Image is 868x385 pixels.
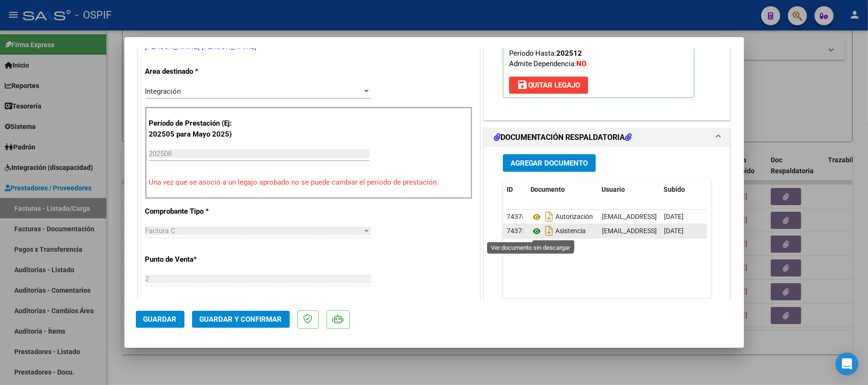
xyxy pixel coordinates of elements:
[664,227,684,235] span: [DATE]
[660,179,708,200] datatable-header-cell: Subido
[557,49,582,58] strong: 202512
[507,186,513,193] span: ID
[494,132,632,143] h1: DOCUMENTACIÓN RESPALDATORIA
[602,186,625,193] span: Usuario
[543,223,555,238] i: Descargar documento
[145,87,181,96] span: Integración
[531,186,565,193] span: Documento
[598,179,660,200] datatable-header-cell: Usuario
[145,254,244,265] p: Punto de Venta
[503,179,527,200] datatable-header-cell: ID
[145,227,176,235] span: Factura C
[136,311,184,328] button: Guardar
[192,311,290,328] button: Guardar y Confirmar
[149,177,469,188] p: Una vez que se asoció a un legajo aprobado no se puede cambiar el período de prestación.
[664,213,684,220] span: [DATE]
[509,77,588,94] button: Quitar Legajo
[507,213,526,220] span: 74374
[602,227,764,235] span: [EMAIL_ADDRESS][DOMAIN_NAME] - [PERSON_NAME]
[507,227,526,235] span: 74375
[503,299,712,323] div: 2 total
[527,179,598,200] datatable-header-cell: Documento
[531,227,586,235] span: Asistencia
[836,353,858,375] div: Open Intercom Messenger
[149,118,245,139] p: Período de Prestación (Ej: 202505 para Mayo 2025)
[143,315,177,324] span: Guardar
[484,147,730,345] div: DOCUMENTACIÓN RESPALDATORIA
[509,18,682,68] span: CUIL: Nombre y Apellido: Período Desde: Período Hasta: Admite Dependencia:
[200,315,282,324] span: Guardar y Confirmar
[145,66,244,77] p: Area destinado *
[577,59,587,68] strong: NO
[517,81,581,89] span: Quitar Legajo
[531,213,593,221] span: Autorización
[484,128,730,147] mat-expansion-panel-header: DOCUMENTACIÓN RESPALDATORIA
[503,154,596,172] button: Agregar Documento
[517,79,528,90] mat-icon: save
[664,186,685,193] span: Subido
[543,209,555,224] i: Descargar documento
[145,206,244,217] p: Comprobante Tipo *
[602,213,764,220] span: [EMAIL_ADDRESS][DOMAIN_NAME] - [PERSON_NAME]
[511,159,588,168] span: Agregar Documento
